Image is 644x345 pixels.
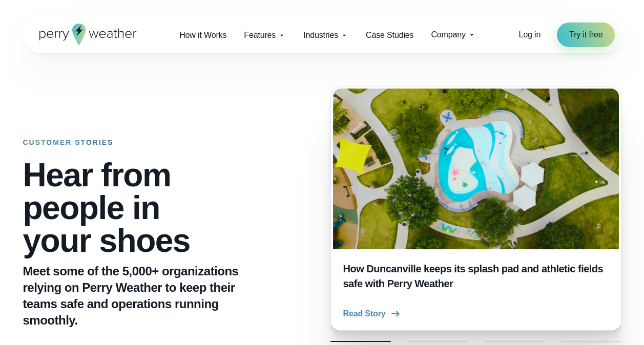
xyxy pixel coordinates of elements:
button: Read Story [343,308,402,320]
span: Log in [518,30,541,39]
a: Case Studies [357,25,422,46]
span: Company [431,29,465,41]
strong: CUSTOMER STORIES [23,138,114,146]
span: How it Works [179,29,226,41]
span: Features [244,29,276,41]
span: Industries [303,29,338,41]
span: Read Story [343,308,386,320]
a: How it Works [171,25,235,46]
img: Duncanville Splash Pad [333,89,619,249]
p: Meet some of the 5,000+ organizations relying on Perry Weather to keep their teams safe and opera... [23,263,263,329]
a: Log in [518,29,541,41]
h3: How Duncanville keeps its splash pad and athletic fields safe with Perry Weather [343,262,609,291]
div: slideshow [330,86,621,331]
span: Case Studies [366,29,413,41]
div: 1 of 4 [330,86,621,331]
a: Try it free [557,23,615,47]
span: Try it free [569,29,603,41]
a: Duncanville Splash Pad How Duncanville keeps its splash pad and athletic fields safe with Perry W... [330,86,621,331]
h1: Hear from people in your shoes [23,159,263,257]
